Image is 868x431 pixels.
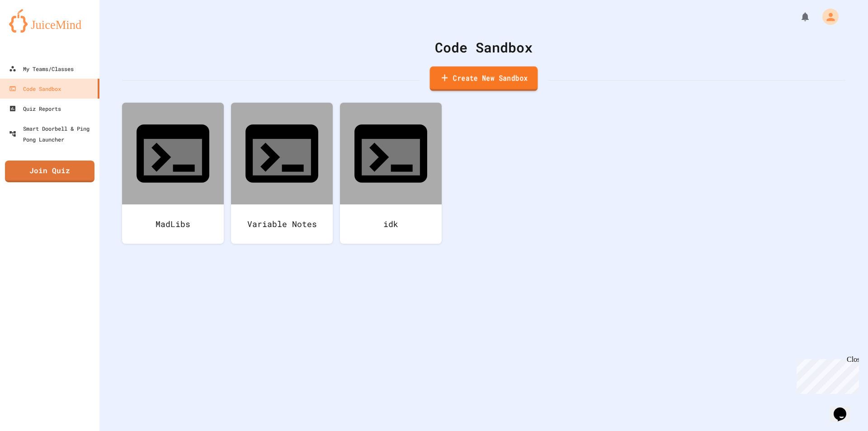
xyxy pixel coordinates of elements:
[122,103,224,244] a: MadLibs
[122,37,845,57] div: Code Sandbox
[813,6,841,27] div: My Account
[122,204,224,244] div: MadLibs
[231,204,333,244] div: Variable Notes
[9,83,61,94] div: Code Sandbox
[9,63,74,74] div: My Teams/Classes
[9,123,96,145] div: Smart Doorbell & Ping Pong Launcher
[4,4,62,57] div: Chat with us now!Close
[9,103,61,114] div: Quiz Reports
[340,103,442,244] a: idk
[340,204,442,244] div: idk
[5,161,94,182] a: Join Quiz
[430,66,538,91] a: Create New Sandbox
[9,9,90,33] img: logo-orange.svg
[231,103,333,244] a: Variable Notes
[830,395,859,422] iframe: chat widget
[793,355,859,394] iframe: chat widget
[783,9,813,24] div: My Notifications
